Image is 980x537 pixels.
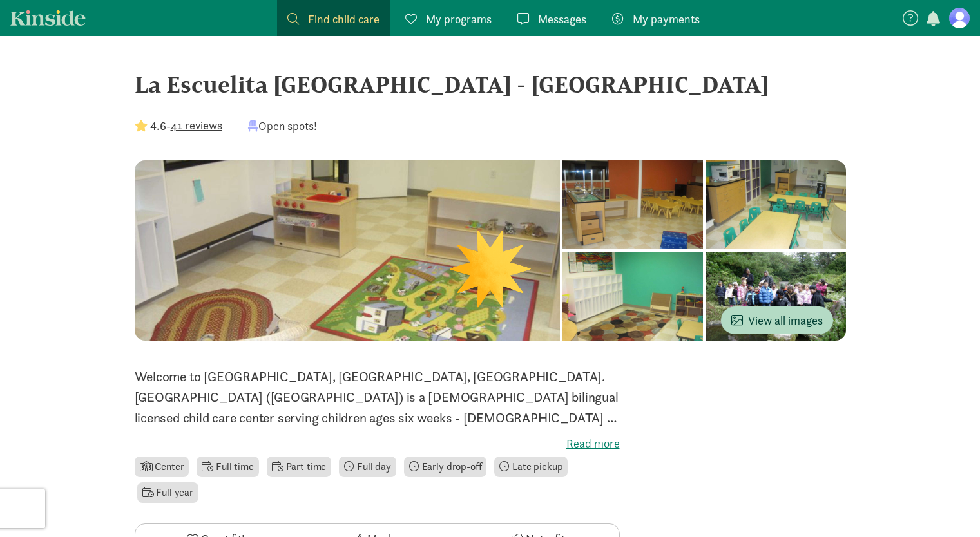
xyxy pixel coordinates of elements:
[494,457,568,477] li: Late pickup
[135,457,189,477] li: Center
[135,67,846,102] div: La Escuelita [GEOGRAPHIC_DATA] - [GEOGRAPHIC_DATA]
[248,117,317,135] div: Open spots!
[633,10,700,28] span: My payments
[10,10,86,26] a: Kinside
[267,457,331,477] li: Part time
[171,117,222,134] button: 41 reviews
[135,436,620,451] label: Read more
[308,10,380,28] span: Find child care
[731,312,823,329] span: View all images
[197,457,258,477] li: Full time
[404,457,487,477] li: Early drop-off
[721,306,833,334] button: View all images
[426,10,492,28] span: My programs
[538,10,586,28] span: Messages
[135,117,222,135] div: -
[137,482,198,503] li: Full year
[339,457,396,477] li: Full day
[135,366,620,428] p: Welcome to [GEOGRAPHIC_DATA], [GEOGRAPHIC_DATA], [GEOGRAPHIC_DATA]. [GEOGRAPHIC_DATA] ([GEOGRAPHI...
[150,118,166,133] strong: 4.6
